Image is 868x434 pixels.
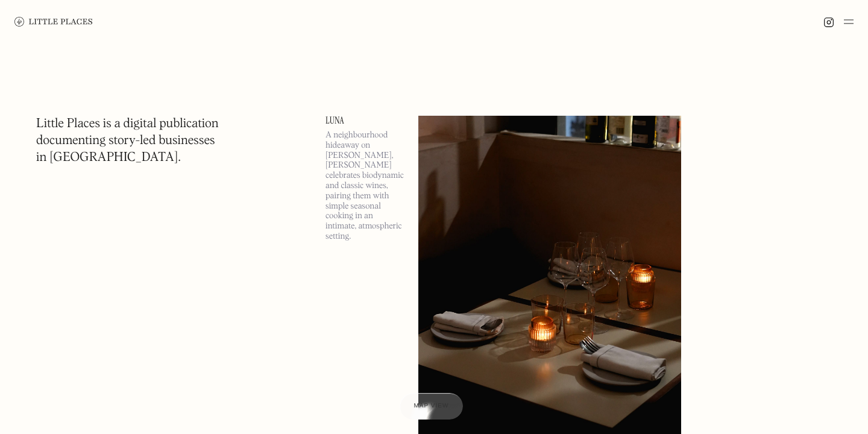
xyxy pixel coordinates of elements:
a: Luna [325,116,404,125]
h1: Little Places is a digital publication documenting story-led businesses in [GEOGRAPHIC_DATA]. [36,116,219,166]
span: Map view [414,403,449,409]
p: A neighbourhood hideaway on [PERSON_NAME], [PERSON_NAME] celebrates biodynamic and classic wines,... [325,130,404,242]
a: Map view [400,393,464,420]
